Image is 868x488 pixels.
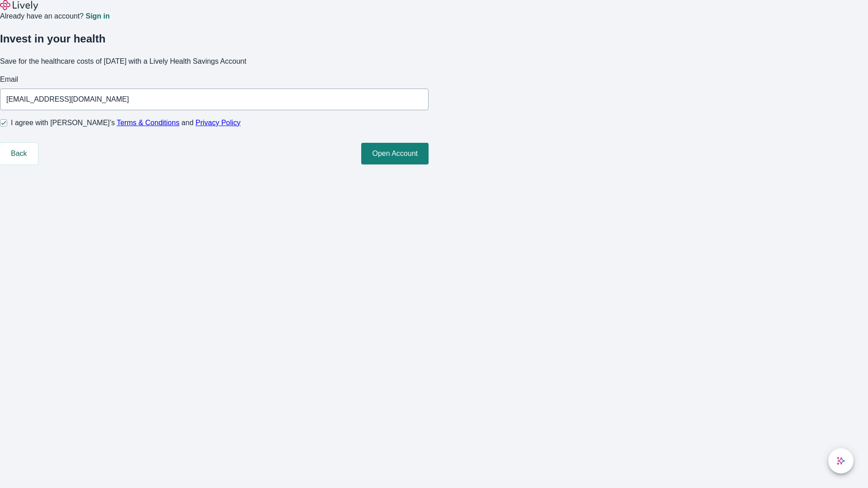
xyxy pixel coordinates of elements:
button: chat [828,448,854,474]
svg: Lively AI Assistant [836,456,845,465]
button: Open Account [361,143,429,164]
a: Terms & Conditions [117,119,179,127]
a: Sign in [85,13,109,20]
span: I agree with [PERSON_NAME]’s and [11,117,241,128]
a: Privacy Policy [196,119,241,127]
